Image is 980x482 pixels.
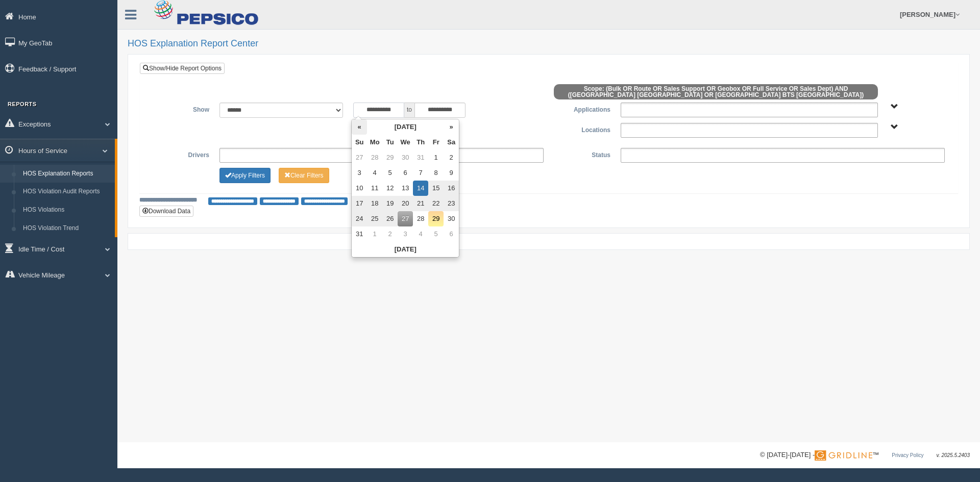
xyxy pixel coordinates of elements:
[148,103,214,115] label: Show
[398,181,413,196] td: 13
[554,84,878,99] span: Scope: (Bulk OR Route OR Sales Support OR Geobox OR Full Service OR Sales Dept) AND ([GEOGRAPHIC_...
[382,196,398,211] td: 19
[352,165,367,181] td: 3
[367,119,444,135] th: [DATE]
[413,226,428,242] td: 4
[444,135,459,150] th: Sa
[444,196,459,211] td: 23
[413,150,428,165] td: 31
[444,165,459,181] td: 9
[549,148,616,160] label: Status
[148,148,214,160] label: Drivers
[367,196,382,211] td: 18
[352,242,459,257] th: [DATE]
[428,211,444,226] td: 29
[367,181,382,196] td: 11
[18,165,115,183] a: HOS Explanation Reports
[428,165,444,181] td: 8
[219,168,271,183] button: Change Filter Options
[18,183,115,201] a: HOS Violation Audit Reports
[413,165,428,181] td: 7
[18,201,115,219] a: HOS Violations
[413,181,428,196] td: 14
[549,103,616,115] label: Applications
[760,450,970,461] div: © [DATE]-[DATE] - ™
[382,226,398,242] td: 2
[404,103,414,118] span: to
[444,150,459,165] td: 2
[428,196,444,211] td: 22
[128,39,970,49] h2: HOS Explanation Report Center
[352,211,367,226] td: 24
[352,196,367,211] td: 17
[140,63,225,74] a: Show/Hide Report Options
[428,150,444,165] td: 1
[367,211,382,226] td: 25
[444,119,459,135] th: »
[815,450,872,461] img: Gridline
[279,168,329,183] button: Change Filter Options
[398,226,413,242] td: 3
[444,181,459,196] td: 16
[444,211,459,226] td: 30
[428,226,444,242] td: 5
[428,135,444,150] th: Fr
[352,150,367,165] td: 27
[937,452,970,458] span: v. 2025.5.2403
[428,181,444,196] td: 15
[398,211,413,226] td: 27
[367,165,382,181] td: 4
[382,135,398,150] th: Tu
[352,226,367,242] td: 31
[398,150,413,165] td: 30
[367,226,382,242] td: 1
[18,219,115,238] a: HOS Violation Trend
[549,123,616,135] label: Locations
[413,135,428,150] th: Th
[352,119,367,135] th: «
[382,150,398,165] td: 29
[382,165,398,181] td: 5
[352,181,367,196] td: 10
[444,226,459,242] td: 6
[892,452,923,458] a: Privacy Policy
[398,165,413,181] td: 6
[382,181,398,196] td: 12
[398,135,413,150] th: We
[382,211,398,226] td: 26
[398,196,413,211] td: 20
[367,150,382,165] td: 28
[413,211,428,226] td: 28
[352,135,367,150] th: Su
[139,206,193,217] button: Download Data
[413,196,428,211] td: 21
[367,135,382,150] th: Mo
